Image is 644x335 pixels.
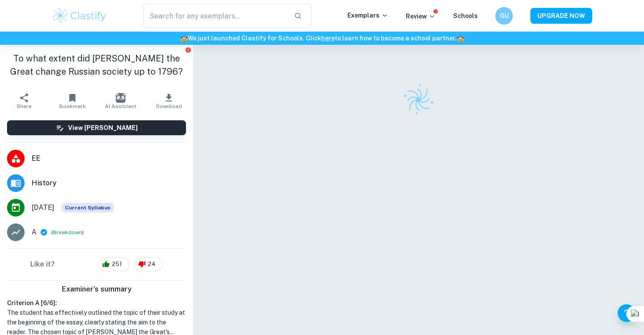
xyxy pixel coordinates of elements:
button: UPGRADE NOW [530,8,592,24]
h6: We just launched Clastify for Schools. Click to learn how to become a school partner. [2,33,642,43]
span: [DATE] [32,202,54,213]
span: 251 [107,260,127,269]
span: Bookmark [59,103,86,109]
button: View [PERSON_NAME] [7,120,186,135]
span: EE [32,153,186,164]
span: Share [17,103,32,109]
h6: View [PERSON_NAME] [68,123,138,133]
span: 🏫 [180,35,188,42]
div: 251 [98,257,129,271]
h6: Examiner's summary [4,284,190,295]
p: Exemplars [347,11,388,20]
button: GU [495,7,513,25]
div: This exemplar is based on the current syllabus. Feel free to refer to it for inspiration/ideas wh... [61,203,114,213]
button: Help and Feedback [618,304,635,322]
h1: To what extent did [PERSON_NAME] the Great change Russian society up to 1796? [7,52,186,78]
button: Bookmark [48,89,97,113]
button: Breakdown [53,228,82,236]
input: Search for any exemplars... [143,4,287,28]
span: 🏫 [457,35,464,42]
a: Schools [453,12,478,19]
button: Report issue [185,47,191,53]
span: ( ) [51,228,84,237]
span: AI Assistant [105,103,136,109]
span: 24 [143,260,160,269]
h6: Like it? [30,259,55,270]
span: History [32,178,186,188]
img: Clastify logo [397,78,440,121]
p: A [32,227,36,238]
button: Download [145,89,193,113]
a: here [321,35,335,42]
img: AI Assistant [116,93,125,103]
h6: GU [499,11,509,21]
div: 24 [134,257,163,271]
button: AI Assistant [97,89,145,113]
span: Download [156,103,182,109]
p: Review [406,11,436,21]
img: Clastify logo [52,7,107,25]
h6: Criterion A [ 6 / 6 ]: [7,298,186,308]
span: Current Syllabus [61,203,114,213]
